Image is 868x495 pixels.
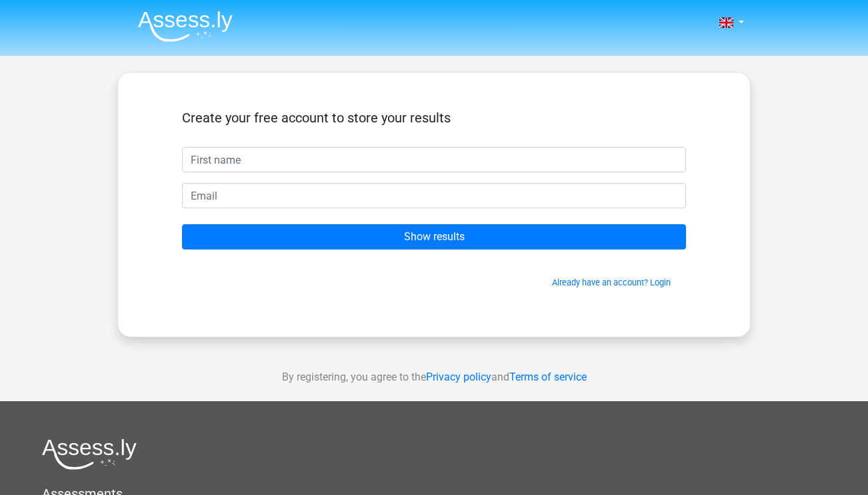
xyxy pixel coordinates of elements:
img: Assessly [138,11,233,42]
a: Privacy policy [426,371,491,383]
input: First name [182,147,686,172]
a: Terms of service [509,371,587,383]
input: Show results [182,224,686,249]
input: Email [182,183,686,208]
h5: Create your free account to store your results [182,110,686,126]
a: Already have an account? Login [552,277,671,287]
img: Assessly logo [42,438,137,470]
